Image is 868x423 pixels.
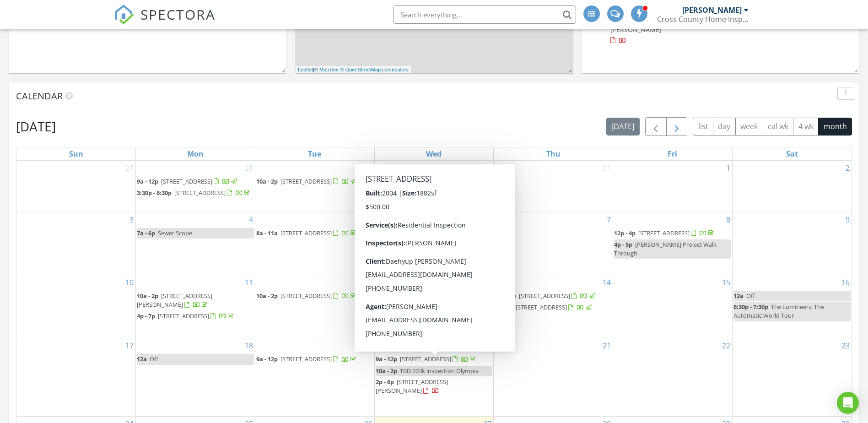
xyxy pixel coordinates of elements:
[733,292,744,300] span: 12a
[393,5,576,24] input: Search everything...
[784,147,800,160] a: Saturday
[516,303,567,311] span: [STREET_ADDRESS]
[243,161,255,175] a: Go to July 28, 2025
[137,292,212,309] a: 10a - 2p [STREET_ADDRESS][PERSON_NAME]
[137,292,158,300] span: 10a - 2p
[693,118,713,136] button: list
[545,147,562,160] a: Thursday
[137,229,155,237] span: 7a - 6p
[400,292,451,300] span: [STREET_ADDRESS]
[614,229,636,237] span: 12p - 4p
[137,355,147,363] span: 12a
[494,338,613,416] td: Go to August 21, 2025
[840,275,852,290] a: Go to August 16, 2025
[613,275,733,338] td: Go to August 15, 2025
[837,392,859,414] div: Open Intercom Messenger
[140,5,216,24] span: SPECTORA
[280,355,332,363] span: [STREET_ADDRESS]
[376,229,394,237] span: 1p - 4p
[137,291,254,310] a: 10a - 2p [STREET_ADDRESS][PERSON_NAME]
[495,292,596,300] a: 8a - 11a [STREET_ADDRESS]
[256,177,358,185] a: 10a - 2p [STREET_ADDRESS]
[255,161,374,212] td: Go to July 29, 2025
[614,228,731,239] a: 12p - 4p [STREET_ADDRESS]
[682,5,742,15] div: [PERSON_NAME]
[397,229,448,237] span: [STREET_ADDRESS]
[185,147,205,160] a: Monday
[519,292,570,300] span: [STREET_ADDRESS]
[376,354,493,365] a: 9a - 12p [STREET_ADDRESS]
[150,355,158,363] span: Off
[298,67,313,72] a: Leaflet
[306,147,323,160] a: Tuesday
[256,291,373,302] a: 10a - 2p [STREET_ADDRESS]
[735,118,763,136] button: week
[67,147,85,160] a: Sunday
[601,161,613,175] a: Go to July 31, 2025
[161,177,212,185] span: [STREET_ADDRESS]
[494,161,613,212] td: Go to July 31, 2025
[481,161,493,175] a: Go to July 30, 2025
[296,66,411,74] div: |
[376,355,397,363] span: 9a - 12p
[485,212,493,227] a: Go to August 6, 2025
[137,189,172,197] span: 3:30p - 6:30p
[137,312,235,320] a: 4p - 7p [STREET_ADDRESS]
[376,292,477,300] a: 10a - 2p [STREET_ADDRESS]
[362,161,374,175] a: Go to July 29, 2025
[481,338,493,353] a: Go to August 20, 2025
[256,177,278,185] span: 10a - 2p
[137,189,252,197] a: 3:30p - 6:30p [STREET_ADDRESS]
[733,303,824,320] span: The Lumineers: The Automatic World Tour
[614,240,717,257] span: [PERSON_NAME] Project Walk Through
[137,311,254,322] a: 4p - 7p [STREET_ADDRESS]
[137,177,238,185] a: 9a - 12p [STREET_ADDRESS]
[613,212,733,275] td: Go to August 8, 2025
[763,118,794,136] button: cal wk
[374,161,494,212] td: Go to July 30, 2025
[732,275,852,338] td: Go to August 16, 2025
[256,176,373,187] a: 10a - 2p [STREET_ADDRESS]
[400,367,479,375] span: TBD 203k inspection Olympia
[376,292,397,300] span: 10a - 2p
[256,292,278,300] span: 10a - 2p
[840,338,852,353] a: Go to August 23, 2025
[614,240,632,249] span: 4p - 5p
[243,338,255,353] a: Go to August 18, 2025
[605,212,613,227] a: Go to August 7, 2025
[376,367,397,375] span: 10a - 2p
[16,161,136,212] td: Go to July 27, 2025
[314,67,339,72] a: © MapTiler
[400,355,451,363] span: [STREET_ADDRESS]
[844,161,852,175] a: Go to August 2, 2025
[713,118,736,136] button: day
[666,117,688,136] button: Next month
[128,212,135,227] a: Go to August 3, 2025
[16,338,136,416] td: Go to August 17, 2025
[256,354,373,365] a: 9a - 12p [STREET_ADDRESS]
[362,275,374,290] a: Go to August 12, 2025
[844,212,852,227] a: Go to August 9, 2025
[601,338,613,353] a: Go to August 21, 2025
[645,117,667,136] button: Previous month
[494,212,613,275] td: Go to August 7, 2025
[724,161,732,175] a: Go to August 1, 2025
[340,67,409,72] a: © OpenStreetMap contributors
[124,161,135,175] a: Go to July 27, 2025
[136,275,255,338] td: Go to August 11, 2025
[657,15,749,24] div: Cross County Home Inspection LLC
[136,338,255,416] td: Go to August 18, 2025
[362,338,374,353] a: Go to August 19, 2025
[481,275,493,290] a: Go to August 13, 2025
[494,275,613,338] td: Go to August 14, 2025
[256,355,358,363] a: 9a - 12p [STREET_ADDRESS]
[376,378,448,395] a: 2p - 6p [STREET_ADDRESS][PERSON_NAME]
[243,275,255,290] a: Go to August 11, 2025
[374,212,494,275] td: Go to August 6, 2025
[137,188,254,199] a: 3:30p - 6:30p [STREET_ADDRESS]
[256,229,358,237] a: 8a - 11a [STREET_ADDRESS]
[137,312,155,320] span: 4p - 7p
[732,161,852,212] td: Go to August 2, 2025
[495,291,612,302] a: 8a - 11a [STREET_ADDRESS]
[256,228,373,239] a: 8a - 11a [STREET_ADDRESS]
